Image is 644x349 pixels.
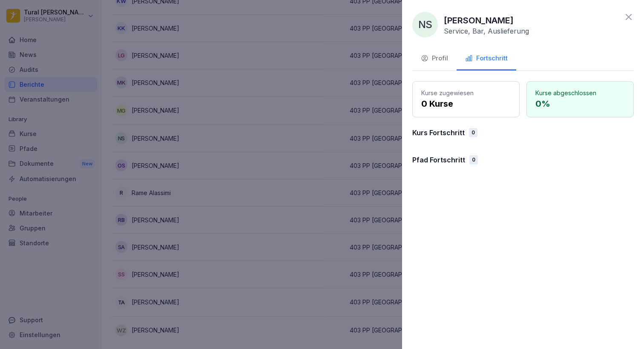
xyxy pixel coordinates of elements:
[412,12,438,37] div: NS
[535,88,625,97] p: Kurse abgeschlossen
[412,155,465,165] p: Pfad Fortschritt
[421,54,448,63] div: Profil
[412,128,465,138] p: Kurs Fortschritt
[469,155,478,165] div: 0
[444,14,514,27] p: [PERSON_NAME]
[535,97,625,110] p: 0 %
[457,48,516,71] button: Fortschritt
[412,48,457,71] button: Profil
[444,27,529,35] p: Service, Bar, Auslieferung
[469,128,477,137] div: 0
[465,54,508,63] div: Fortschritt
[421,88,511,97] p: Kurse zugewiesen
[421,97,511,110] p: 0 Kurse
